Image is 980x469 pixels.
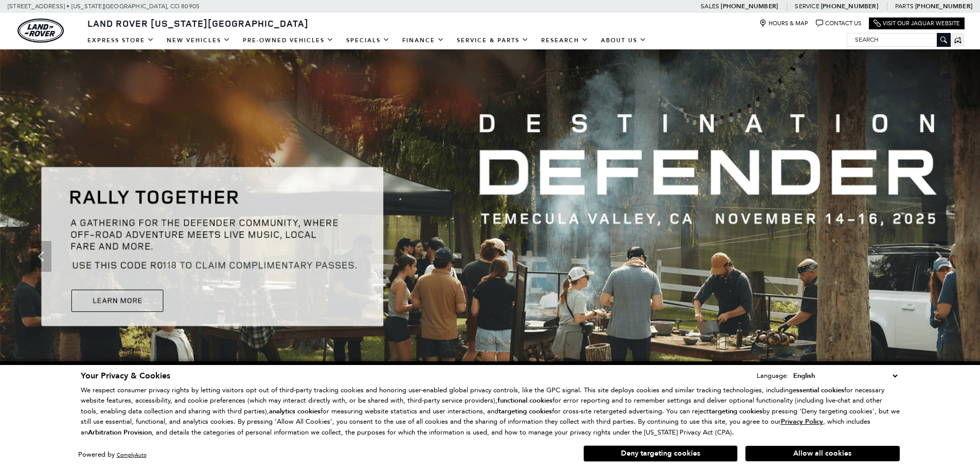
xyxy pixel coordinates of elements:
a: [STREET_ADDRESS] • [US_STATE][GEOGRAPHIC_DATA], CO 80905 [8,3,200,10]
span: Service [795,3,819,10]
span: Parts [895,3,914,10]
select: Language Select [791,370,900,381]
span: Land Rover [US_STATE][GEOGRAPHIC_DATA] [87,17,309,29]
a: Contact Us [816,20,861,27]
strong: targeting cookies [498,407,552,416]
strong: essential cookies [793,386,844,395]
strong: Arbitration Provision [88,428,152,437]
span: Your Privacy & Cookies [81,370,170,381]
a: EXPRESS STORE [81,31,161,49]
a: land-rover [17,19,64,43]
button: Allow all cookies [745,446,900,461]
a: About Us [595,31,653,49]
a: [PHONE_NUMBER] [821,2,878,10]
strong: analytics cookies [269,407,320,416]
a: Hours & Map [759,20,808,27]
a: Land Rover [US_STATE][GEOGRAPHIC_DATA] [81,17,315,29]
strong: targeting cookies [709,407,762,416]
button: Deny targeting cookies [583,445,738,462]
div: Language: [757,372,789,379]
a: New Vehicles [161,31,237,49]
a: [PHONE_NUMBER] [721,2,778,10]
div: Previous [31,241,51,272]
a: Privacy Policy [781,418,823,425]
div: Next [929,241,949,272]
span: Sales [701,3,719,10]
p: We respect consumer privacy rights by letting visitors opt out of third-party tracking cookies an... [81,385,900,438]
a: ComplyAuto [117,451,147,458]
a: Research [535,31,595,49]
a: [PHONE_NUMBER] [915,2,972,10]
div: Powered by [78,451,147,458]
a: Service & Parts [451,31,535,49]
a: Visit Our Jaguar Website [874,20,960,27]
a: Specials [340,31,396,49]
u: Privacy Policy [781,417,823,426]
nav: Main Navigation [81,31,653,49]
a: Finance [396,31,451,49]
a: Pre-Owned Vehicles [237,31,340,49]
input: Search [847,33,950,46]
strong: functional cookies [497,396,553,405]
img: Land Rover [17,19,64,43]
